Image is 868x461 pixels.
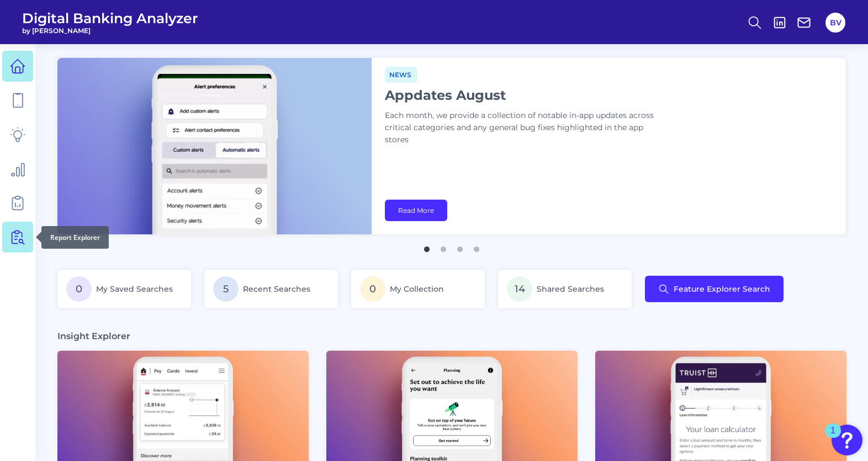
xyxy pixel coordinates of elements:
p: Each month, we provide a collection of notable in-app updates across critical categories and any ... [385,110,661,146]
h1: Appdates August [385,87,661,103]
button: 4 [471,241,482,252]
span: 0 [66,276,92,302]
a: 14Shared Searches [498,270,632,308]
button: 3 [454,241,465,252]
span: Recent Searches [243,284,310,294]
span: My Collection [390,284,444,294]
span: 5 [213,276,239,302]
span: by [PERSON_NAME] [22,26,198,35]
a: Read More [385,200,447,221]
span: 14 [507,276,532,302]
span: Feature Explorer Search [674,285,770,293]
span: News [385,67,417,83]
div: Report Explorer [41,226,109,249]
button: 2 [438,241,449,252]
span: 0 [360,276,385,302]
span: Shared Searches [537,284,604,294]
button: BV [825,13,845,33]
a: 5Recent Searches [204,270,338,308]
button: 1 [421,241,432,252]
h3: Insight Explorer [57,330,130,342]
a: News [385,69,417,79]
button: Open Resource Center, 1 new notification [832,425,862,455]
span: My Saved Searches [96,284,173,294]
img: bannerImg [57,58,372,234]
span: Digital Banking Analyzer [22,10,198,26]
div: 1 [830,431,835,445]
button: Feature Explorer Search [645,276,784,302]
a: 0My Collection [351,270,485,308]
a: 0My Saved Searches [57,270,191,308]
